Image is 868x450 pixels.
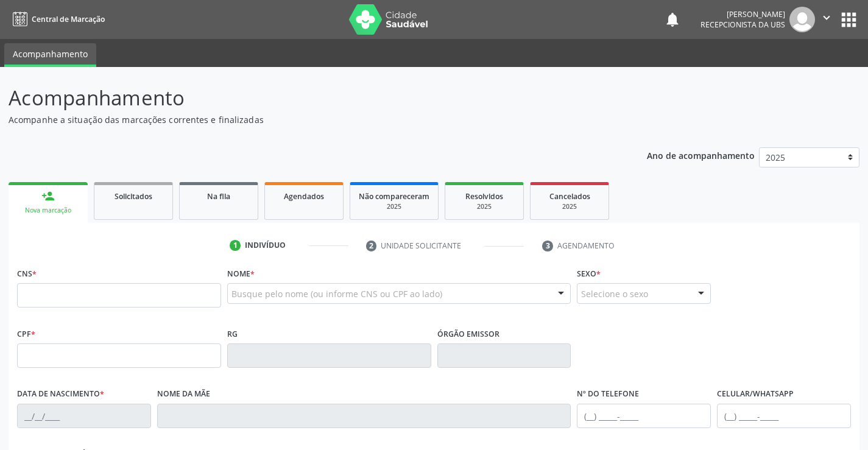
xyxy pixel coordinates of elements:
span: Não compareceram [359,191,429,202]
button:  [815,7,838,32]
span: Agendados [284,191,324,202]
label: Nº do Telefone [577,385,639,404]
div: Nova marcação [17,206,79,215]
label: Sexo [577,264,601,283]
input: (__) _____-_____ [577,404,711,428]
p: Acompanhe a situação das marcações correntes e finalizadas [9,113,604,126]
label: CPF [17,325,35,343]
span: Cancelados [549,191,590,202]
div: 2025 [454,202,515,211]
i:  [820,11,833,24]
button: apps [838,9,859,30]
a: Acompanhamento [4,43,96,67]
img: img [789,7,815,32]
label: RG [227,325,238,343]
div: 2025 [359,202,429,211]
label: Nome da mãe [157,385,210,404]
input: (__) _____-_____ [717,404,851,428]
div: person_add [41,189,55,203]
div: 1 [230,240,241,251]
p: Ano de acompanhamento [647,147,755,163]
span: Na fila [207,191,230,202]
label: CNS [17,264,37,283]
label: Nome [227,264,255,283]
label: Data de nascimento [17,385,104,404]
span: Selecione o sexo [581,287,648,300]
input: __/__/____ [17,404,151,428]
span: Resolvidos [465,191,503,202]
span: Busque pelo nome (ou informe CNS ou CPF ao lado) [231,287,442,300]
label: Celular/WhatsApp [717,385,794,404]
a: Central de Marcação [9,9,105,29]
span: Central de Marcação [32,14,105,24]
div: 2025 [539,202,600,211]
button: notifications [664,11,681,28]
p: Acompanhamento [9,83,604,113]
div: Indivíduo [245,240,286,251]
label: Órgão emissor [437,325,499,343]
span: Solicitados [115,191,152,202]
div: [PERSON_NAME] [700,9,785,19]
span: Recepcionista da UBS [700,19,785,30]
